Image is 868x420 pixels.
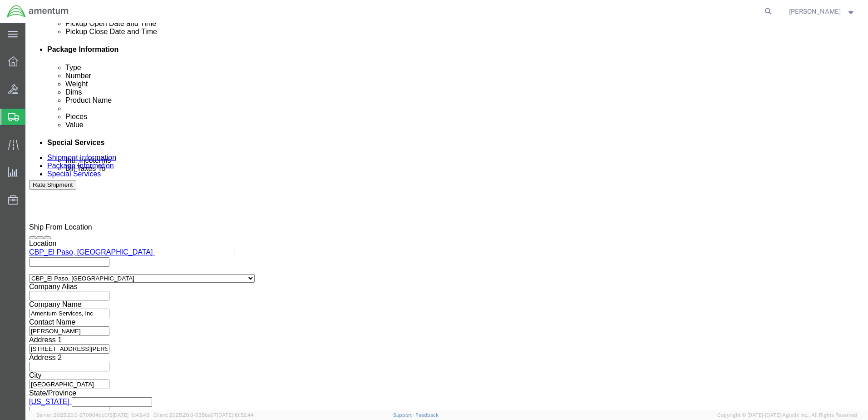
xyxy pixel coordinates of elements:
button: [PERSON_NAME] [789,6,856,17]
span: Server: 2025.20.0-970904bc0f3 [36,412,149,418]
iframe: FS Legacy Container [25,23,868,410]
a: Support [393,412,416,418]
img: logo [6,5,69,18]
span: Client: 2025.20.0-035ba07 [153,412,254,418]
span: Copyright © [DATE]-[DATE] Agistix Inc., All Rights Reserved [717,411,857,419]
span: [DATE] 10:43:43 [113,412,149,418]
span: Eddie Marques [789,6,841,16]
span: [DATE] 10:52:44 [217,412,254,418]
a: Feedback [415,412,439,418]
